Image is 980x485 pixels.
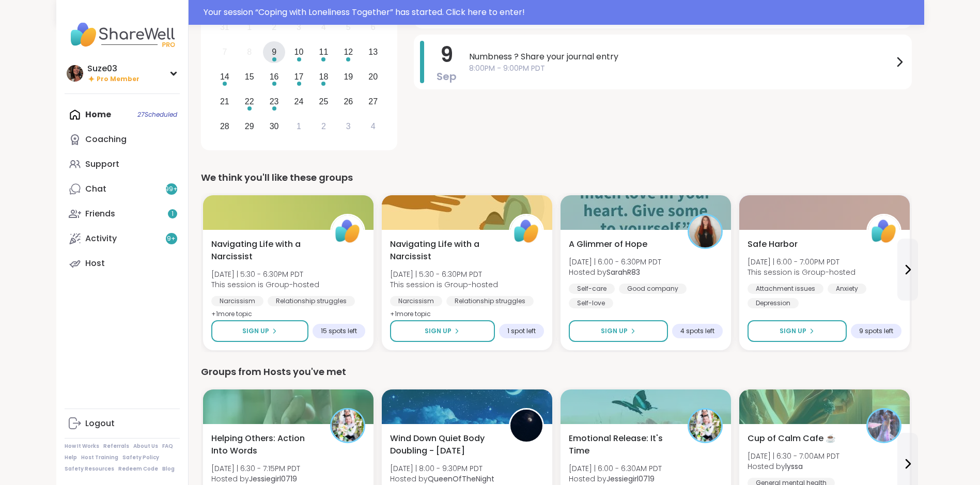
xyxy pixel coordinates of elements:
span: This session is Group-hosted [748,267,855,277]
img: Jessiegirl0719 [332,410,364,442]
span: [DATE] | 6:00 - 6:30AM PDT [569,463,662,474]
div: Choose Friday, October 3rd, 2025 [337,115,360,137]
div: Your session “ Coping with Loneliness Together ” has started. Click here to enter! [204,6,918,19]
a: Host [65,251,180,276]
div: Not available Sunday, September 7th, 2025 [214,41,236,64]
span: 9 spots left [859,327,893,335]
div: 26 [344,95,353,108]
div: Logout [85,418,115,429]
div: Choose Friday, September 19th, 2025 [337,66,360,88]
div: 16 [270,70,279,84]
div: 17 [294,70,304,84]
span: [DATE] | 6:00 - 6:30PM PDT [569,257,661,267]
div: 3 [297,20,301,34]
span: [DATE] | 6:30 - 7:15PM PDT [211,463,300,474]
span: 4 spots left [680,327,714,335]
div: 24 [294,95,304,108]
div: We think you'll like these groups [201,170,912,185]
div: Not available Thursday, September 4th, 2025 [313,17,335,39]
div: Self-care [569,284,615,294]
div: Choose Wednesday, October 1st, 2025 [288,115,310,137]
div: 27 [368,95,378,108]
div: 22 [245,95,254,108]
div: 10 [294,45,304,59]
div: Friends [85,208,115,220]
button: Sign Up [748,320,847,342]
div: Good company [619,284,687,294]
div: Not available Tuesday, September 2nd, 2025 [263,17,285,39]
img: SarahR83 [689,215,721,247]
a: About Us [133,443,158,450]
span: A Glimmer of Hope [569,238,647,251]
span: [DATE] | 8:00 - 9:30PM PDT [390,463,494,474]
a: Redeem Code [118,465,158,473]
div: Choose Tuesday, September 9th, 2025 [263,41,285,64]
span: This session is Group-hosted [390,279,498,290]
div: 1 [247,20,252,34]
div: 18 [319,70,329,84]
div: Host [85,258,105,269]
span: [DATE] | 6:00 - 7:00PM PDT [748,257,855,267]
div: Anxiety [828,284,866,294]
b: QueenOfTheNight [428,474,494,484]
a: Chat99+ [65,177,180,201]
span: Pro Member [97,75,139,84]
div: 4 [321,20,326,34]
a: Coaching [65,127,180,152]
div: Activity [85,233,117,244]
a: Logout [65,411,180,436]
div: Chat [85,183,106,195]
span: Hosted by [569,267,661,277]
span: Helping Others: Action Into Words [211,432,319,457]
div: Choose Thursday, September 11th, 2025 [313,41,335,64]
span: 15 spots left [321,327,357,335]
span: Hosted by [569,474,662,484]
div: Attachment issues [748,284,823,294]
div: Choose Wednesday, September 24th, 2025 [288,90,310,113]
div: Narcissism [390,296,442,306]
div: 14 [220,70,229,84]
span: This session is Group-hosted [211,279,319,290]
div: Choose Monday, September 29th, 2025 [238,115,260,137]
div: Relationship struggles [446,296,534,306]
span: 1 [172,210,174,218]
span: Safe Harbor [748,238,798,251]
div: 2 [272,20,276,34]
span: Cup of Calm Cafe ☕️ [748,432,836,445]
a: Safety Policy [122,454,159,461]
span: Sign Up [780,326,806,336]
div: 23 [270,95,279,108]
div: Relationship struggles [268,296,355,306]
span: [DATE] | 5:30 - 6:30PM PDT [390,269,498,279]
span: Sep [437,69,457,84]
div: Choose Saturday, October 4th, 2025 [362,115,384,137]
div: 12 [344,45,353,59]
img: ShareWell [510,215,542,247]
div: 7 [222,45,227,59]
span: Hosted by [390,474,494,484]
div: 20 [368,70,378,84]
span: Sign Up [425,326,452,336]
span: Sign Up [242,326,269,336]
div: Choose Sunday, September 21st, 2025 [214,90,236,113]
div: 28 [220,119,229,133]
div: 2 [321,119,326,133]
span: Sign Up [601,326,628,336]
img: lyssa [868,410,900,442]
a: Support [65,152,180,177]
div: Not available Monday, September 8th, 2025 [238,41,260,64]
img: ShareWell [332,215,364,247]
div: Choose Thursday, October 2nd, 2025 [313,115,335,137]
div: 25 [319,95,329,108]
div: month 2025-09 [212,15,385,138]
div: 21 [220,95,229,108]
span: 1 spot left [507,327,536,335]
span: Navigating Life with a Narcissist [211,238,319,263]
a: Activity9+ [65,226,180,251]
div: Not available Friday, September 5th, 2025 [337,17,360,39]
img: ShareWell [868,215,900,247]
span: 9 [440,40,453,69]
b: Jessiegirl0719 [249,474,297,484]
div: Choose Wednesday, September 17th, 2025 [288,66,310,88]
div: Choose Friday, September 12th, 2025 [337,41,360,64]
